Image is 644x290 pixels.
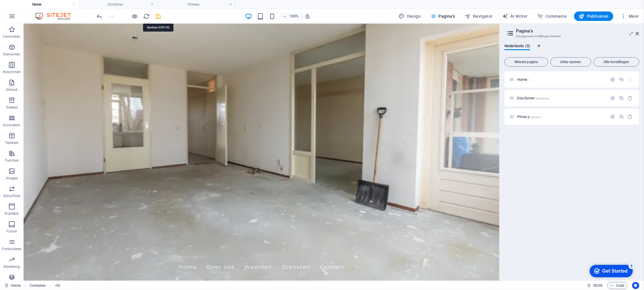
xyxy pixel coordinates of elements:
[593,282,602,289] span: 00 00
[3,194,20,198] p: Schuifblok
[537,13,567,19] span: Commerce
[502,13,528,19] span: AI Writer
[597,283,598,288] span: :
[530,115,541,119] span: /privacy
[289,13,299,20] h6: 100%
[399,13,421,19] span: Design
[516,34,627,39] h3: Uw pagina en instellingen beheren
[281,13,301,20] button: 100%
[157,1,235,8] h4: Privacy
[504,57,548,67] button: Nieuwe pagina
[4,264,20,269] p: Marketing
[517,114,541,119] span: Privacy
[465,13,493,19] span: Navigator
[428,12,458,21] button: Pagina's
[5,158,19,163] p: Functies
[6,87,18,92] p: Inhoud
[610,114,615,119] div: Instellingen
[430,13,455,19] span: Pagina's
[620,13,639,19] span: Meer
[515,115,607,119] div: Privacy/privacy
[17,6,43,12] div: Get Started
[96,13,103,20] button: undo
[96,13,103,20] i: Ongedaan maken: Text wijzigen (Ctrl+Z)
[143,13,150,20] i: Pagina opnieuw laden
[504,44,639,55] div: Taal-tabbladen
[5,211,19,216] p: Koptekst
[632,282,639,289] button: Usercentrics
[628,96,633,101] div: Verwijderen
[3,52,20,57] p: Elementen
[507,60,545,64] span: Nieuwe pagina
[535,97,549,100] span: /disclamer
[628,77,633,82] div: De startpagina kan niet worden verwijderd
[131,13,138,20] button: Klik hier om de voorbeeldmodus te verlaten en verder te gaan met bewerken
[2,247,22,251] p: Formulieren
[3,34,20,39] p: Favorieten
[6,229,17,234] p: Footer
[5,282,21,289] a: Klik om selectie op te heffen, dubbelklik om Pagina's te open
[574,12,613,21] button: Publiceren
[517,77,529,82] span: Klik om pagina te openen
[30,282,46,289] span: Klik om te selecteren, dubbelklik om te bewerken
[6,105,18,110] p: Vakken
[3,70,21,74] p: Kolommen
[619,96,624,101] div: Dupliceren
[5,140,19,145] p: Tabellen
[517,96,549,100] span: Disclamer
[618,12,641,21] button: Meer
[143,13,150,20] button: reload
[596,60,637,64] span: Alle instellingen
[3,123,20,127] p: Accordeon
[594,57,639,67] button: Alle instellingen
[500,12,530,21] button: AI Writer
[462,12,495,21] button: Navigator
[515,78,607,81] div: Home/
[607,282,627,289] button: Code
[78,1,157,8] h4: Disclamer
[6,176,18,181] p: Images
[396,12,423,21] button: Design
[553,60,589,64] span: Alles openen
[587,282,603,289] h6: Sessietijd
[610,77,615,82] div: Instellingen
[504,42,530,51] span: Nederlands (3)
[305,14,310,19] i: Stel bij het wijzigen van de grootte van de weergegeven website automatisch het juist zoomniveau ...
[34,13,78,20] img: Editor Logo
[515,96,607,100] div: Disclamer/disclamer
[528,78,529,81] span: /
[610,96,615,101] div: Instellingen
[610,282,625,289] span: Code
[535,12,569,21] button: Commerce
[5,3,48,15] div: Get Started 5 items remaining, 0% complete
[30,282,60,289] nav: breadcrumb
[155,13,162,20] button: save
[55,282,60,289] span: Klik om te selecteren, dubbelklik om te bewerken
[44,1,50,7] div: 5
[550,57,591,67] button: Alles openen
[396,12,423,21] div: Design (Ctrl+Alt+Y)
[619,77,624,82] div: Dupliceren
[516,28,639,34] h2: Pagina's
[579,13,609,19] span: Publiceren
